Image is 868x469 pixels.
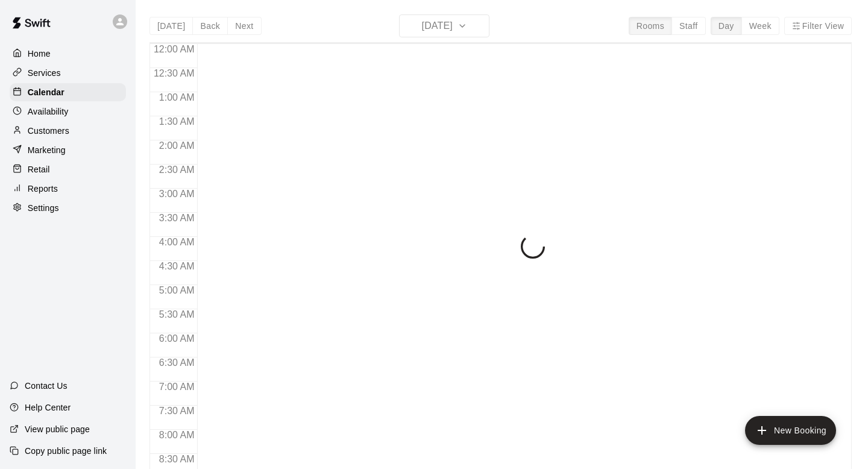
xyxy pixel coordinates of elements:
[28,183,58,195] p: Reports
[151,44,198,54] span: 12:00 AM
[28,125,69,137] p: Customers
[28,67,61,79] p: Services
[156,357,198,368] span: 6:30 AM
[156,213,198,223] span: 3:30 AM
[156,333,198,344] span: 6:00 AM
[156,454,198,464] span: 8:30 AM
[28,105,69,118] p: Availability
[25,380,68,392] p: Contact Us
[28,202,59,214] p: Settings
[28,48,51,60] p: Home
[156,382,198,392] span: 7:00 AM
[156,285,198,295] span: 5:00 AM
[156,430,198,440] span: 8:00 AM
[25,423,90,435] p: View public page
[10,64,126,82] a: Services
[156,261,198,271] span: 4:30 AM
[10,102,126,121] a: Availability
[10,180,126,198] a: Reports
[28,86,64,98] p: Calendar
[156,189,198,199] span: 3:00 AM
[10,83,126,101] a: Calendar
[156,165,198,175] span: 2:30 AM
[10,45,126,63] a: Home
[28,144,66,156] p: Marketing
[10,122,126,140] a: Customers
[151,68,198,78] span: 12:30 AM
[25,445,107,457] p: Copy public page link
[156,140,198,151] span: 2:00 AM
[745,416,836,445] button: add
[25,401,71,414] p: Help Center
[10,141,126,159] a: Marketing
[28,163,50,175] p: Retail
[156,92,198,102] span: 1:00 AM
[156,406,198,416] span: 7:30 AM
[10,199,126,217] a: Settings
[156,237,198,247] span: 4:00 AM
[156,116,198,127] span: 1:30 AM
[156,309,198,319] span: 5:30 AM
[10,160,126,178] a: Retail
